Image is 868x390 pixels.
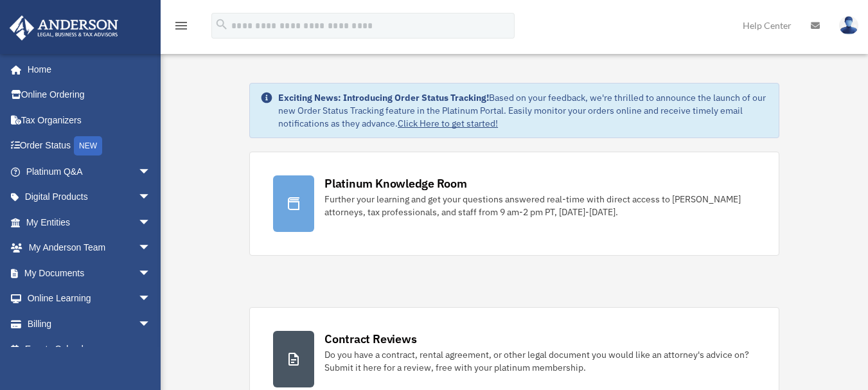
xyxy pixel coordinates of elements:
[278,92,489,103] strong: Exciting News: Introducing Order Status Tracking!
[9,235,170,261] a: My Anderson Teamarrow_drop_down
[9,57,164,82] a: Home
[9,82,170,108] a: Online Ordering
[9,286,170,312] a: Online Learningarrow_drop_down
[138,209,164,236] span: arrow_drop_down
[9,260,170,286] a: My Documentsarrow_drop_down
[278,91,768,130] div: Based on your feedback, we're thrilled to announce the launch of our new Order Status Tracking fe...
[324,175,467,191] div: Platinum Knowledge Room
[324,331,416,347] div: Contract Reviews
[324,193,756,218] div: Further your learning and get your questions answered real-time with direct access to [PERSON_NAM...
[138,235,164,261] span: arrow_drop_down
[324,348,756,374] div: Do you have a contract, rental agreement, or other legal document you would like an attorney's ad...
[9,133,170,159] a: Order StatusNEW
[9,311,170,337] a: Billingarrow_drop_down
[173,22,189,33] a: menu
[9,337,170,362] a: Events Calendar
[138,286,164,312] span: arrow_drop_down
[173,18,189,33] i: menu
[839,16,858,35] img: User Pic
[249,152,779,256] a: Platinum Knowledge Room Further your learning and get your questions answered real-time with dire...
[9,159,170,184] a: Platinum Q&Aarrow_drop_down
[6,15,122,40] img: Anderson Advisors Platinum Portal
[9,107,170,133] a: Tax Organizers
[138,159,164,185] span: arrow_drop_down
[138,311,164,337] span: arrow_drop_down
[138,260,164,287] span: arrow_drop_down
[138,184,164,211] span: arrow_drop_down
[215,17,229,31] i: search
[9,209,170,235] a: My Entitiesarrow_drop_down
[398,118,498,129] a: Click Here to get started!
[74,136,102,155] div: NEW
[9,184,170,210] a: Digital Productsarrow_drop_down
